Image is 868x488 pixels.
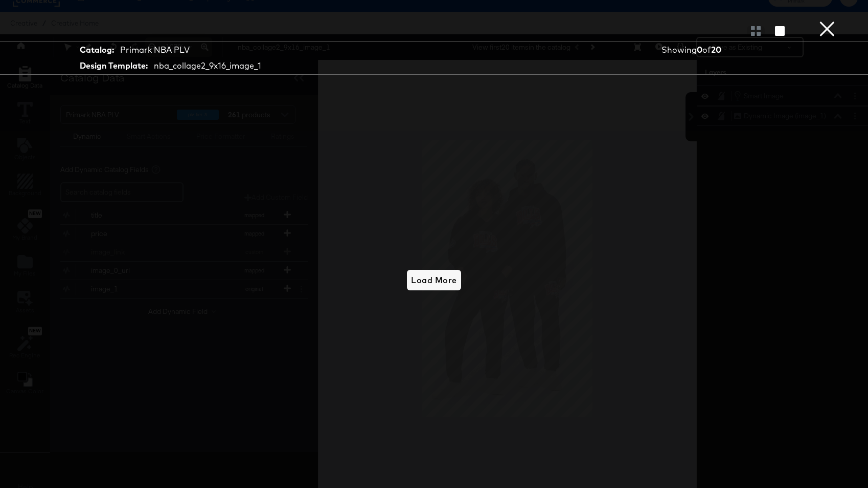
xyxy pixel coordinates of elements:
span: Load More [411,273,456,287]
div: Showing of [661,44,771,56]
div: nba_collage2_9x16_image_1 [154,60,261,72]
strong: 20 [711,45,721,55]
strong: Design Template: [80,60,148,72]
strong: Catalog: [80,44,114,56]
button: Load More [407,270,461,290]
div: Primark NBA PLV [120,44,190,56]
strong: 0 [697,45,702,55]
